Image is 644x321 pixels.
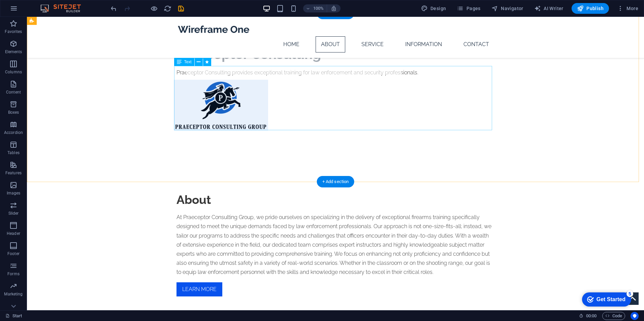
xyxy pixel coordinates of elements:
[177,4,185,12] button: save
[418,3,449,14] button: Design
[184,60,192,64] span: Text
[4,130,23,135] p: Accordion
[7,231,20,236] p: Header
[457,5,480,12] span: Pages
[572,3,609,14] button: Publish
[534,5,563,12] span: AI Writer
[577,5,604,12] span: Publish
[602,312,625,320] button: Code
[7,190,21,196] p: Images
[5,49,22,55] p: Elements
[454,3,483,14] button: Pages
[331,5,337,11] i: On resize automatically adjust zoom level to fit chosen device.
[489,3,526,14] button: Navigator
[39,4,89,12] img: Editor Logo
[5,29,22,34] p: Favorites
[7,150,20,155] p: Tables
[4,291,23,297] p: Marketing
[177,5,185,12] i: Save (Ctrl+S)
[109,4,118,12] button: undo
[150,4,158,12] button: Click here to leave preview mode and continue editing
[317,176,354,187] div: + Add section
[5,69,22,75] p: Columns
[7,271,20,277] p: Forms
[50,1,57,8] div: 5
[532,3,566,14] button: AI Writer
[617,5,638,12] span: More
[110,5,118,12] i: Undo: Change image (Ctrl+Z)
[631,312,639,320] button: Usercentrics
[586,312,597,320] span: 00 00
[7,251,20,256] p: Footer
[491,5,523,12] span: Navigator
[605,312,622,320] span: Code
[421,5,446,12] span: Design
[579,312,597,320] h6: Session time
[5,170,22,176] p: Features
[6,90,21,95] p: Content
[163,4,171,12] button: reload
[20,7,49,13] div: Get Started
[5,312,22,320] a: Click to cancel selection. Double-click to open Pages
[8,211,19,216] p: Slider
[5,3,55,17] div: Get Started 5 items remaining, 0% complete
[614,3,641,14] button: More
[303,4,327,12] button: 100%
[313,4,324,12] h6: 100%
[418,3,449,14] div: Design (Ctrl+Alt+Y)
[8,110,19,115] p: Boxes
[591,313,592,318] span: :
